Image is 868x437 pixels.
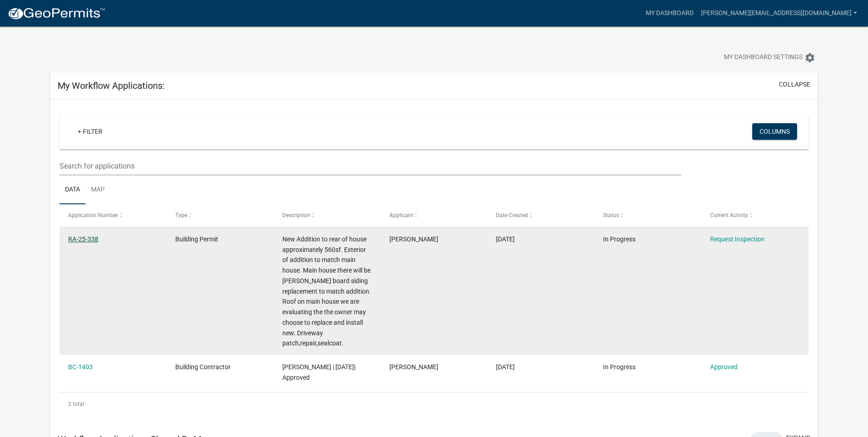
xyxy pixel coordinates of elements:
h5: My Workflow Applications: [58,80,165,91]
span: In Progress [603,363,636,371]
span: Description [282,212,310,218]
span: Christy Carson-Roter [389,235,438,243]
datatable-header-cell: Status [594,204,701,226]
span: Application Number [68,212,118,218]
a: Request Inspection [710,235,765,243]
datatable-header-cell: Description [274,204,381,226]
a: Approved [710,363,738,371]
datatable-header-cell: Current Activity [701,204,809,226]
a: Data [59,175,86,205]
a: Map [86,175,110,205]
button: Columns [752,123,797,140]
span: My Dashboard Settings [724,52,803,63]
button: collapse [779,80,810,89]
span: New Addition to rear of house approximately 560sf. Exterior of addition to match main house. Main... [282,235,371,347]
span: Current Activity [710,212,748,218]
span: 03/25/2025 [496,235,515,243]
span: Building Permit [175,235,218,243]
datatable-header-cell: Date Created [487,204,594,226]
i: settings [804,52,815,63]
datatable-header-cell: Type [167,204,274,226]
span: Date Created [496,212,528,218]
a: [PERSON_NAME][EMAIL_ADDRESS][DOMAIN_NAME] [697,5,861,22]
span: Building Contractor [175,363,231,371]
span: Carlos Ruiz | 01/01/2025| Approved [282,363,356,381]
input: Search for applications [59,157,681,175]
a: My Dashboard [642,5,697,22]
div: 2 total [59,393,809,415]
div: collapse [50,99,818,424]
span: Applicant [389,212,413,218]
a: RA-25-338 [68,235,98,243]
span: Status [603,212,619,218]
button: My Dashboard Settingssettings [717,49,823,66]
span: In Progress [603,235,636,243]
a: + Filter [70,123,110,140]
span: Type [175,212,187,218]
datatable-header-cell: Applicant [380,204,487,226]
a: BC-1403 [68,363,93,371]
datatable-header-cell: Application Number [59,204,167,226]
span: 12/20/2024 [496,363,515,371]
span: Christy Carson-Roter [389,363,438,371]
